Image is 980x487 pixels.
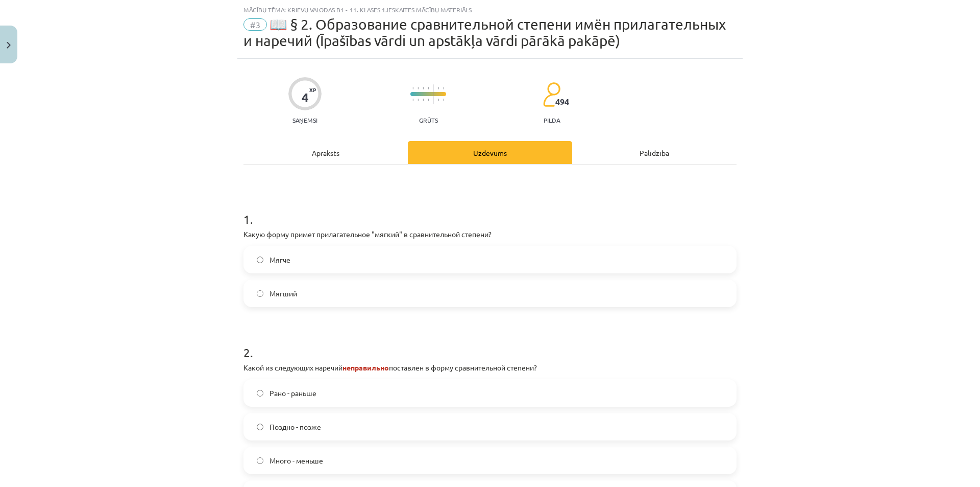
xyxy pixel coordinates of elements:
[243,328,737,359] h1: 2 .
[543,82,560,107] img: students-c634bb4e5e11cddfef0936a35e636f08e4e9abd3cc4e673bd6f9a4125e45ecb1.svg
[309,87,316,92] span: XP
[269,388,316,399] span: Рано - раньше
[418,99,419,101] img: icon-short-line-57e1e144782c952c97e751825c79c345078a6d821885a25fce030b3d8c18986b.svg
[243,194,737,226] h1: 1 .
[412,87,413,89] img: icon-short-line-57e1e144782c952c97e751825c79c345078a6d821885a25fce030b3d8c18986b.svg
[269,254,290,265] span: Мягче
[302,90,309,105] div: 4
[443,99,444,101] img: icon-short-line-57e1e144782c952c97e751825c79c345078a6d821885a25fce030b3d8c18986b.svg
[438,87,439,89] img: icon-short-line-57e1e144782c952c97e751825c79c345078a6d821885a25fce030b3d8c18986b.svg
[423,87,424,89] img: icon-short-line-57e1e144782c952c97e751825c79c345078a6d821885a25fce030b3d8c18986b.svg
[243,6,737,13] div: Mācību tēma: Krievu valodas b1 - 11. klases 1.ieskaites mācību materiāls
[243,141,408,164] div: Apraksts
[269,288,297,299] span: Мягший
[257,290,263,297] input: Мягший
[428,99,429,101] img: icon-short-line-57e1e144782c952c97e751825c79c345078a6d821885a25fce030b3d8c18986b.svg
[243,18,267,31] span: #3
[418,87,419,89] img: icon-short-line-57e1e144782c952c97e751825c79c345078a6d821885a25fce030b3d8c18986b.svg
[243,362,737,373] p: Какой из следующих наречий поставлен в форму сравнительной степени?
[433,84,434,104] img: icon-long-line-d9ea69661e0d244f92f715978eff75569469978d946b2353a9bb055b3ed8787d.svg
[544,117,560,124] p: pilda
[269,422,321,432] span: Поздно - позже
[243,229,737,240] p: Какую форму примет прилагательное "мягкий" в сравнительной степени?
[342,363,389,372] strong: неправильно
[288,117,322,124] p: Saņemsi
[7,42,11,49] img: icon-close-lesson-0947bae3869378f0d4975bcd49f059093ad1ed9edebbc8119c70593378902aed.svg
[412,99,413,101] img: icon-short-line-57e1e144782c952c97e751825c79c345078a6d821885a25fce030b3d8c18986b.svg
[443,87,444,89] img: icon-short-line-57e1e144782c952c97e751825c79c345078a6d821885a25fce030b3d8c18986b.svg
[419,117,438,124] p: Grūts
[555,97,569,106] span: 494
[243,16,726,49] span: 📖 § 2. Образование сравнительной степени имён прилагательных и наречий (Īpašības vārdi un apstākļ...
[257,457,263,464] input: Много - меньше
[438,99,439,101] img: icon-short-line-57e1e144782c952c97e751825c79c345078a6d821885a25fce030b3d8c18986b.svg
[269,455,323,466] span: Много - меньше
[428,87,429,89] img: icon-short-line-57e1e144782c952c97e751825c79c345078a6d821885a25fce030b3d8c18986b.svg
[423,99,424,101] img: icon-short-line-57e1e144782c952c97e751825c79c345078a6d821885a25fce030b3d8c18986b.svg
[257,390,263,397] input: Рано - раньше
[572,141,737,164] div: Palīdzība
[408,141,572,164] div: Uzdevums
[257,424,263,430] input: Поздно - позже
[257,257,263,263] input: Мягче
